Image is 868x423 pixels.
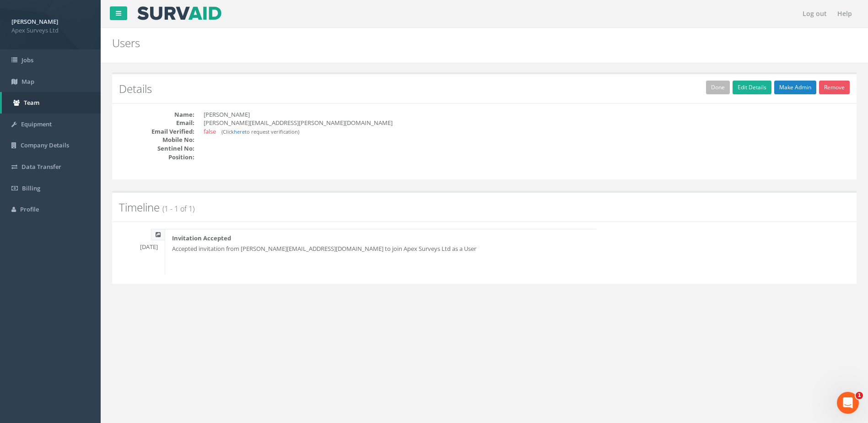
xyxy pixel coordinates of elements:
[22,56,33,64] span: Jobs
[11,17,58,26] strong: [PERSON_NAME]
[234,128,245,135] a: here
[204,127,216,136] span: false
[112,37,730,49] h2: Users
[21,120,52,128] span: Equipment
[819,81,850,94] a: Remove
[706,81,730,94] a: Done
[2,92,101,114] a: Team
[21,141,69,149] span: Company Details
[121,153,194,162] dt: Position:
[121,110,194,119] dt: Name:
[119,83,850,95] h2: Details
[121,136,194,144] dt: Mobile No:
[114,229,165,251] div: [DATE]
[121,144,194,153] dt: Sentinel No:
[119,201,850,213] h2: Timeline
[11,26,89,35] span: Apex Surveys Ltd
[20,205,39,213] span: Profile
[162,204,194,214] span: (1 - 1 of 1)
[856,392,863,399] span: 1
[733,81,771,94] a: Edit Details
[837,392,859,414] iframe: Intercom live chat
[24,98,39,107] span: Team
[204,119,478,127] dd: [PERSON_NAME][EMAIL_ADDRESS][PERSON_NAME][DOMAIN_NAME]
[22,77,34,86] span: Map
[221,128,299,135] small: (Click to request verification)
[774,81,816,94] a: Make Admin
[22,184,40,192] span: Billing
[172,234,231,242] strong: Invitation Accepted
[121,119,194,127] dt: Email:
[121,127,194,136] dt: Email Verified:
[22,163,61,171] span: Data Transfer
[204,110,478,119] dd: [PERSON_NAME]
[172,244,589,253] p: Accepted invitation from [PERSON_NAME][EMAIL_ADDRESS][DOMAIN_NAME] to join Apex Surveys Ltd as a ...
[11,15,89,34] a: [PERSON_NAME] Apex Surveys Ltd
